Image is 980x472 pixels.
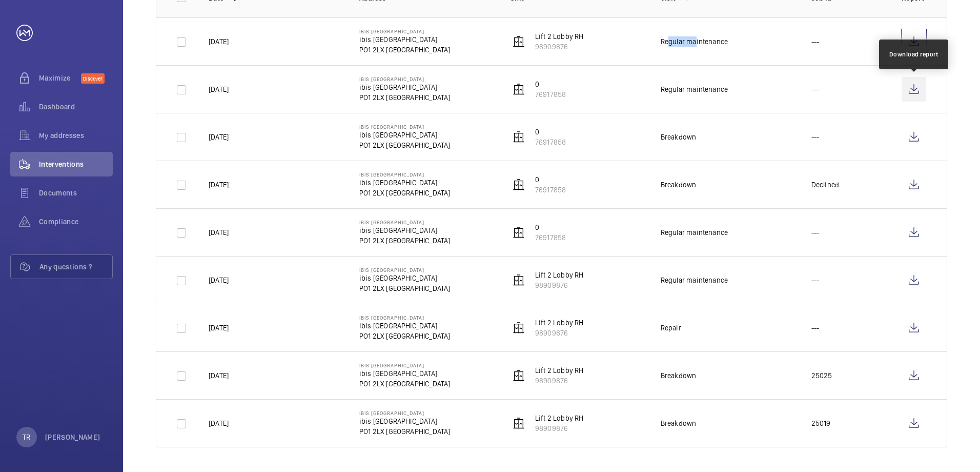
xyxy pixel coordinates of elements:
[359,267,451,273] p: IBIS [GEOGRAPHIC_DATA]
[661,36,728,47] div: Regular maintenance
[811,275,820,285] p: ---
[45,432,100,442] p: [PERSON_NAME]
[535,137,566,147] p: 76917858
[359,379,451,389] p: PO1 2LX [GEOGRAPHIC_DATA]
[209,323,229,333] p: [DATE]
[513,369,525,382] img: elevator.svg
[513,35,525,48] img: elevator.svg
[209,370,229,381] p: [DATE]
[359,130,451,140] p: ibis [GEOGRAPHIC_DATA]
[811,132,820,142] p: ---
[359,362,451,368] p: IBIS [GEOGRAPHIC_DATA]
[535,365,584,376] p: Lift 2 Lobby RH
[513,226,525,239] img: elevator.svg
[209,180,229,190] p: [DATE]
[359,28,451,34] p: IBIS [GEOGRAPHIC_DATA]
[535,127,566,137] p: 0
[535,79,566,89] p: 0
[811,227,820,238] p: ---
[535,423,584,434] p: 98909876
[811,418,831,428] p: 25019
[359,368,451,379] p: ibis [GEOGRAPHIC_DATA]
[359,283,451,293] p: PO1 2LX [GEOGRAPHIC_DATA]
[39,73,81,83] span: Maximize
[535,270,584,280] p: Lift 2 Lobby RH
[39,130,113,141] span: My addresses
[535,185,566,195] p: 76917858
[513,322,525,334] img: elevator.svg
[39,262,112,272] span: Any questions ?
[535,42,584,52] p: 98909876
[39,188,113,198] span: Documents
[513,179,525,191] img: elevator.svg
[209,36,229,47] p: [DATE]
[359,34,451,45] p: ibis [GEOGRAPHIC_DATA]
[661,227,728,238] div: Regular maintenance
[535,280,584,290] p: 98909876
[811,370,832,381] p: 25025
[513,83,525,95] img: elevator.svg
[39,217,113,227] span: Compliance
[661,370,697,381] div: Breakdown
[535,318,584,328] p: Lift 2 Lobby RH
[359,92,451,103] p: PO1 2LX [GEOGRAPHIC_DATA]
[359,124,451,130] p: IBIS [GEOGRAPHIC_DATA]
[359,416,451,426] p: ibis [GEOGRAPHIC_DATA]
[359,331,451,341] p: PO1 2LX [GEOGRAPHIC_DATA]
[535,376,584,386] p: 98909876
[359,82,451,92] p: ibis [GEOGRAPHIC_DATA]
[359,171,451,178] p: IBIS [GEOGRAPHIC_DATA]
[359,235,451,246] p: PO1 2LX [GEOGRAPHIC_DATA]
[535,328,584,338] p: 98909876
[209,418,229,428] p: [DATE]
[359,225,451,235] p: ibis [GEOGRAPHIC_DATA]
[889,50,938,59] div: Download report
[535,222,566,232] p: 0
[359,76,451,82] p: IBIS [GEOGRAPHIC_DATA]
[359,219,451,225] p: IBIS [GEOGRAPHIC_DATA]
[359,314,451,321] p: IBIS [GEOGRAPHIC_DATA]
[39,102,113,112] span: Dashboard
[535,89,566,100] p: 76917858
[513,274,525,286] img: elevator.svg
[661,323,681,333] div: Repair
[81,73,105,84] span: Discover
[811,84,820,94] p: ---
[209,84,229,94] p: [DATE]
[359,321,451,331] p: ibis [GEOGRAPHIC_DATA]
[23,432,30,442] p: TR
[359,178,451,188] p: ibis [GEOGRAPHIC_DATA]
[535,174,566,185] p: 0
[359,45,451,55] p: PO1 2LX [GEOGRAPHIC_DATA]
[661,418,697,428] div: Breakdown
[359,188,451,198] p: PO1 2LX [GEOGRAPHIC_DATA]
[359,273,451,283] p: ibis [GEOGRAPHIC_DATA]
[811,36,820,47] p: ---
[359,426,451,437] p: PO1 2LX [GEOGRAPHIC_DATA]
[535,232,566,243] p: 76917858
[661,180,697,190] div: Breakdown
[661,84,728,94] div: Regular maintenance
[811,323,820,333] p: ---
[535,31,584,42] p: Lift 2 Lobby RH
[513,131,525,143] img: elevator.svg
[39,159,113,169] span: Interventions
[811,180,839,190] p: Declined
[661,275,728,285] div: Regular maintenance
[535,413,584,423] p: Lift 2 Lobby RH
[209,227,229,238] p: [DATE]
[359,140,451,150] p: PO1 2LX [GEOGRAPHIC_DATA]
[359,410,451,416] p: IBIS [GEOGRAPHIC_DATA]
[209,275,229,285] p: [DATE]
[209,132,229,142] p: [DATE]
[513,417,525,429] img: elevator.svg
[661,132,697,142] div: Breakdown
